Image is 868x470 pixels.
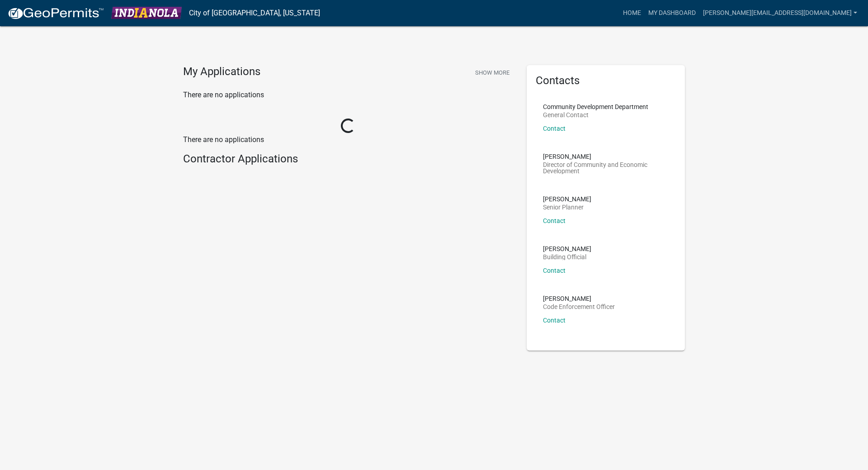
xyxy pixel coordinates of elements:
a: City of [GEOGRAPHIC_DATA], [US_STATE] [189,5,320,21]
button: Show More [472,65,513,80]
p: General Contact [543,112,648,118]
p: [PERSON_NAME] [543,196,591,202]
p: Community Development Department [543,104,648,110]
a: Contact [543,317,566,324]
p: There are no applications [183,90,513,100]
p: Building Official [543,254,591,260]
wm-workflow-list-section: Contractor Applications [183,152,513,169]
a: My Dashboard [645,5,699,22]
p: [PERSON_NAME] [543,153,669,160]
a: Contact [543,125,566,132]
img: City of Indianola, Iowa [111,7,182,19]
h4: Contractor Applications [183,152,513,166]
h4: My Applications [183,65,260,79]
p: Director of Community and Economic Development [543,161,669,174]
p: [PERSON_NAME] [543,246,591,252]
h5: Contacts [536,74,676,87]
a: Contact [543,267,566,274]
a: Home [619,5,645,22]
p: Senior Planner [543,204,591,210]
p: There are no applications [183,134,513,145]
p: Code Enforcement Officer [543,304,615,310]
a: [PERSON_NAME][EMAIL_ADDRESS][DOMAIN_NAME] [699,5,861,22]
a: Contact [543,217,566,224]
p: [PERSON_NAME] [543,295,615,302]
